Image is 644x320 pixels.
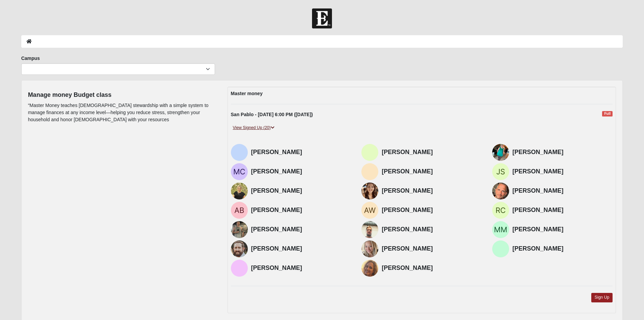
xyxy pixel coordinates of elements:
[512,149,613,156] h4: [PERSON_NAME]
[512,245,613,253] h4: [PERSON_NAME]
[251,226,352,233] h4: [PERSON_NAME]
[512,207,613,214] h4: [PERSON_NAME]
[492,144,509,161] img: Noelle Parker
[382,226,482,233] h4: [PERSON_NAME]
[251,168,352,175] h4: [PERSON_NAME]
[231,112,313,117] strong: San Pablo - [DATE] 6:00 PM ([DATE])
[231,183,248,199] img: Gwen Wessel
[591,293,613,302] a: Sign Up
[231,221,248,238] img: Chandler Wade
[28,91,217,99] h4: Manage money Budget class
[382,207,482,214] h4: [PERSON_NAME]
[231,163,248,180] img: Michele Crockett
[361,240,378,257] img: Conner Floyed
[312,8,332,28] img: Church of Eleven22 Logo
[382,264,482,272] h4: [PERSON_NAME]
[251,245,352,253] h4: [PERSON_NAME]
[492,240,509,257] img: Andres Rodriguez
[512,226,613,233] h4: [PERSON_NAME]
[492,183,509,199] img: Brett Appleberg
[361,183,378,199] img: Michelle Appleberg
[361,202,378,219] img: Ashley Weaver
[492,163,509,180] img: Jason Shirley
[231,91,263,96] strong: Master money
[361,260,378,277] img: Angela DuBois
[28,102,217,123] p: “Master Money teaches [DEMOGRAPHIC_DATA] stewardship with a simple system to manage finances at a...
[382,245,482,253] h4: [PERSON_NAME]
[231,144,248,161] img: Tina Acquaviva
[492,221,509,238] img: Michelle Madjar
[231,260,248,277] img: Samantha VanEnkevort
[512,168,613,175] h4: [PERSON_NAME]
[251,187,352,195] h4: [PERSON_NAME]
[21,55,40,62] label: Campus
[382,168,482,175] h4: [PERSON_NAME]
[251,264,352,272] h4: [PERSON_NAME]
[231,240,248,257] img: Vinnie Floyed
[602,111,613,116] span: Full
[231,202,248,219] img: Alysa Booth
[251,149,352,156] h4: [PERSON_NAME]
[361,163,378,180] img: Levi Crockett
[512,187,613,195] h4: [PERSON_NAME]
[361,221,378,238] img: Josh Enfinger
[251,207,352,214] h4: [PERSON_NAME]
[361,144,378,161] img: Derek Strickland
[382,187,482,195] h4: [PERSON_NAME]
[382,149,482,156] h4: [PERSON_NAME]
[492,202,509,219] img: Richard Castano
[231,124,277,131] a: View Signed Up (20)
